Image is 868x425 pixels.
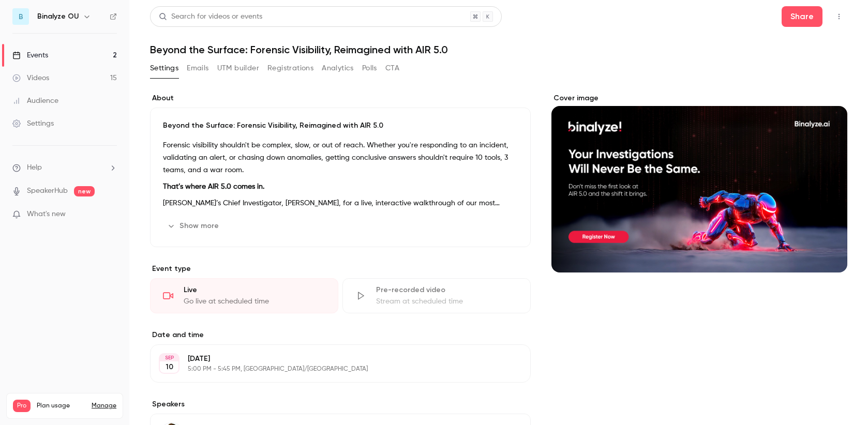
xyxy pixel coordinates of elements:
span: Plan usage [37,402,85,410]
iframe: Noticeable Trigger [104,210,117,219]
label: Date and time [150,330,531,340]
div: Pre-recorded videoStream at scheduled time [342,278,531,313]
p: Beyond the Surface: Forensic Visibility, Reimagined with AIR 5.0 [163,120,518,131]
button: Show more [163,218,225,234]
label: About [150,93,531,103]
div: Events [12,50,48,60]
span: Help [27,162,42,173]
h1: Beyond the Surface: Forensic Visibility, Reimagined with AIR 5.0 [150,43,847,56]
h6: Binalyze OU [37,11,79,22]
div: Live [184,285,325,295]
p: [PERSON_NAME]’s Chief Investigator, [PERSON_NAME], for a live, interactive walkthrough of our mos... [163,197,518,209]
p: 5:00 PM - 5:45 PM, [GEOGRAPHIC_DATA]/[GEOGRAPHIC_DATA] [188,365,476,373]
span: What's new [27,209,66,220]
button: Settings [150,60,178,77]
a: Manage [92,402,116,410]
div: SEP [160,354,178,361]
button: CTA [385,60,399,77]
strong: That’s where AIR 5.0 comes in. [163,183,264,190]
span: Pro [13,400,31,412]
button: Analytics [322,60,354,77]
button: Polls [362,60,377,77]
label: Cover image [551,93,847,103]
span: new [74,186,95,196]
div: Audience [12,96,58,106]
button: UTM builder [217,60,259,77]
p: Forensic visibility shouldn't be complex, slow, or out of reach. Whether you're responding to an ... [163,139,518,176]
div: Search for videos or events [159,11,262,22]
div: Pre-recorded video [376,285,518,295]
li: help-dropdown-opener [12,162,117,173]
button: Registrations [267,60,313,77]
section: Cover image [551,93,847,272]
div: Settings [12,118,54,129]
button: Emails [187,60,208,77]
p: Event type [150,264,531,274]
div: Videos [12,73,49,83]
p: [DATE] [188,354,476,364]
button: Share [782,6,822,27]
div: Stream at scheduled time [376,296,518,307]
div: Go live at scheduled time [184,296,325,307]
label: Speakers [150,399,531,409]
div: LiveGo live at scheduled time [150,278,338,313]
p: 10 [166,362,173,372]
a: SpeakerHub [27,186,68,196]
span: B [19,11,23,22]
